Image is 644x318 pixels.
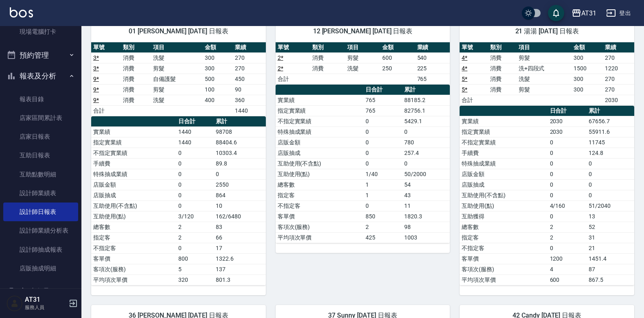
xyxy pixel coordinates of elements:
[3,90,78,109] a: 報表目錄
[151,95,203,105] td: 洗髮
[572,84,603,95] td: 300
[276,116,364,126] td: 不指定實業績
[3,240,78,259] a: 設計師抽成報表
[460,200,548,211] td: 互助使用(點)
[364,179,402,190] td: 1
[460,243,548,253] td: 不指定客
[91,222,176,232] td: 總客數
[345,52,380,63] td: 剪髮
[25,296,66,304] h5: AT31
[460,222,548,232] td: 總客數
[3,146,78,165] a: 互助日報表
[276,95,364,105] td: 實業績
[517,52,572,63] td: 剪髮
[233,63,266,74] td: 270
[548,232,587,243] td: 2
[214,190,265,200] td: 864
[276,105,364,116] td: 指定實業績
[587,158,634,169] td: 0
[380,63,415,74] td: 250
[151,63,203,74] td: 剪髮
[460,179,548,190] td: 店販抽成
[460,137,548,148] td: 不指定實業績
[276,232,364,243] td: 平均項次單價
[548,274,587,285] td: 600
[3,184,78,203] a: 設計師業績表
[548,5,564,21] button: save
[91,179,176,190] td: 店販金額
[402,158,450,169] td: 0
[203,74,232,84] td: 500
[587,264,634,274] td: 87
[460,116,548,126] td: 實業績
[233,95,266,105] td: 360
[402,148,450,158] td: 257.4
[587,190,634,200] td: 0
[364,190,402,200] td: 1
[548,137,587,148] td: 0
[151,42,203,53] th: 項目
[460,264,548,274] td: 客項次(服務)
[402,222,450,232] td: 98
[214,243,265,253] td: 17
[460,95,488,105] td: 合計
[364,222,402,232] td: 2
[603,6,634,21] button: 登出
[276,158,364,169] td: 互助使用(不含點)
[276,148,364,158] td: 店販抽成
[214,264,265,274] td: 137
[460,106,634,285] table: a dense table
[460,148,548,158] td: 手續費
[203,84,232,95] td: 100
[214,179,265,190] td: 2550
[488,84,517,95] td: 消費
[10,7,33,17] img: Logo
[364,148,402,158] td: 0
[214,148,265,158] td: 10303.4
[517,74,572,84] td: 洗髮
[587,253,634,264] td: 1451.4
[587,243,634,253] td: 21
[587,179,634,190] td: 0
[91,211,176,222] td: 互助使用(點)
[121,63,151,74] td: 消費
[176,169,214,179] td: 0
[176,158,214,169] td: 0
[3,203,78,221] a: 設計師日報表
[91,116,266,285] table: a dense table
[415,52,450,63] td: 540
[603,84,634,95] td: 270
[415,74,450,84] td: 765
[587,106,634,116] th: 累計
[151,84,203,95] td: 剪髮
[214,200,265,211] td: 10
[214,158,265,169] td: 89.8
[276,85,450,243] table: a dense table
[310,63,345,74] td: 消費
[176,274,214,285] td: 320
[176,190,214,200] td: 0
[91,243,176,253] td: 不指定客
[91,169,176,179] td: 特殊抽成業績
[488,74,517,84] td: 消費
[402,200,450,211] td: 11
[214,169,265,179] td: 0
[587,222,634,232] td: 52
[603,52,634,63] td: 270
[587,126,634,137] td: 55911.6
[460,190,548,200] td: 互助使用(不含點)
[380,42,415,53] th: 金額
[568,5,600,22] button: AT31
[402,137,450,148] td: 780
[364,85,402,95] th: 日合計
[233,52,266,63] td: 270
[548,106,587,116] th: 日合計
[345,63,380,74] td: 洗髮
[364,232,402,243] td: 425
[364,105,402,116] td: 765
[151,52,203,63] td: 洗髮
[460,42,488,53] th: 單號
[364,137,402,148] td: 0
[548,264,587,274] td: 4
[214,253,265,264] td: 1322.6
